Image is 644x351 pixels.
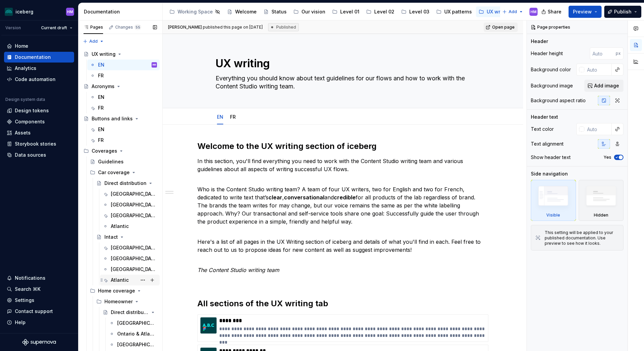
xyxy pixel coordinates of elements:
[594,212,608,218] div: Hidden
[15,319,26,326] div: Help
[4,74,74,85] a: Code automation
[87,92,160,103] a: EN
[15,308,53,315] div: Contact support
[200,317,217,334] img: a1ed4c8a-4010-44f7-adac-5898f8d3241e.png
[104,180,147,187] div: Direct distribution
[4,116,74,127] a: Components
[98,94,104,101] div: EN
[214,55,469,72] textarea: UX writing
[409,8,429,15] div: Level 03
[94,178,160,189] a: Direct distribution
[98,62,104,68] div: EN
[178,8,213,15] div: Working Space
[94,296,160,307] div: Homeowner
[81,146,160,156] div: Coverages
[4,105,74,116] a: Design tokens
[230,114,236,120] a: FR
[84,8,160,15] div: Documentation
[546,212,560,218] div: Visible
[81,49,160,60] a: UX writing
[167,6,223,17] a: Working Space
[271,8,287,15] div: Status
[98,158,124,165] div: Guidelines
[41,25,67,31] span: Current draft
[261,6,289,17] a: Status
[15,297,34,304] div: Settings
[4,284,74,295] button: Search ⌘K
[531,82,573,89] div: Background image
[301,8,325,15] div: Our vision
[197,177,488,226] p: Who is the Content Studio writing team? A team of four UX writers, two for English and two for Fr...
[87,103,160,113] a: FR
[214,110,226,124] div: EN
[5,25,21,31] div: Version
[398,6,432,17] a: Level 03
[594,82,619,89] span: Add image
[5,8,13,16] img: 418c6d47-6da6-4103-8b13-b5999f8989a1.png
[548,8,561,15] span: Share
[106,328,160,339] a: Ontario & Atlantic
[604,6,641,18] button: Publish
[92,148,117,154] div: Coverages
[98,137,104,144] div: FR
[104,298,133,305] div: Homeowner
[584,80,623,92] button: Add image
[117,320,156,326] div: [GEOGRAPHIC_DATA]
[531,66,571,73] div: Background color
[268,23,299,31] div: Published
[4,150,74,160] a: Data sources
[15,65,36,72] div: Analytics
[531,180,576,221] div: Visible
[4,41,74,51] a: Home
[4,317,74,328] button: Help
[134,25,141,30] span: 55
[92,51,116,57] div: UX writing
[111,255,156,262] div: [GEOGRAPHIC_DATA]
[433,6,475,17] a: UX patterns
[111,201,156,208] div: [GEOGRAPHIC_DATA]
[268,194,282,201] strong: clear
[444,8,472,15] div: UX patterns
[111,223,129,230] div: Atlantic
[98,126,104,133] div: EN
[15,286,40,292] div: Search ⌘K
[569,6,602,18] button: Preview
[111,266,156,273] div: [GEOGRAPHIC_DATA]
[531,97,586,104] div: Background aspect ratio
[106,318,160,328] a: [GEOGRAPHIC_DATA]
[100,199,160,210] a: [GEOGRAPHIC_DATA]
[100,275,160,285] a: Atlantic
[92,115,133,122] div: Buttons and links
[197,157,488,173] p: In this section, you'll find everything you need to work with the Content Studio writing team and...
[117,330,156,337] div: Ontario & Atlantic
[531,126,554,132] div: Text color
[81,113,160,124] a: Buttons and links
[4,127,74,138] a: Assets
[4,52,74,63] a: Documentation
[168,25,263,30] span: published this page on [DATE]
[214,73,469,92] textarea: Everything you should know about text guidelines for our flows and how to work with the Content S...
[111,244,156,251] div: [GEOGRAPHIC_DATA]
[531,154,571,161] div: Show header text
[87,135,160,146] a: FR
[81,81,160,92] a: Acronyms
[15,8,33,15] div: iceberg
[87,124,160,135] a: EN
[38,23,75,33] button: Current draft
[117,341,156,348] div: [GEOGRAPHIC_DATA]
[284,194,324,201] strong: conversational
[235,8,257,15] div: Welcome
[81,37,106,46] button: Add
[168,25,202,30] span: [PERSON_NAME]
[153,62,156,68] div: HM
[531,170,568,177] div: Side navigation
[87,285,160,296] div: Home coverage
[167,5,499,18] div: Page tree
[579,180,624,221] div: Hidden
[217,114,223,120] a: EN
[484,23,518,32] a: Open page
[111,277,129,283] div: Atlantic
[15,76,56,83] div: Code automation
[4,273,74,283] button: Notifications
[584,123,612,135] input: Auto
